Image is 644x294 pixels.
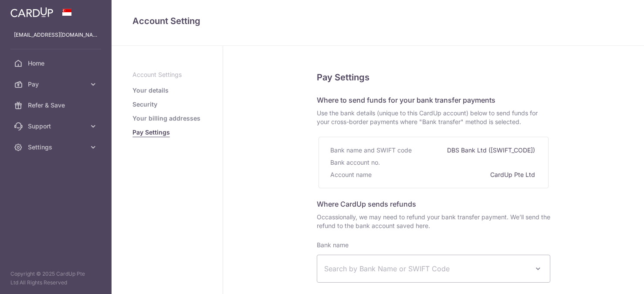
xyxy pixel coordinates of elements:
[14,31,98,39] p: [EMAIL_ADDRESS][DOMAIN_NAME]
[132,70,202,79] p: Account Settings
[317,109,550,126] span: Use the bank details (unique to this CardUp account) below to send funds for your cross-border pa...
[28,143,85,152] span: Settings
[447,144,537,156] div: DBS Bank Ltd ([SWIFT_CODE])
[10,7,53,17] img: CardUp
[28,59,85,68] span: Home
[481,44,644,294] iframe: Find more information here
[317,96,495,104] span: Where to send funds for your bank transfer payments
[317,200,416,208] span: Where CardUp sends refunds
[324,263,529,274] span: Search by Bank Name or SWIFT Code
[132,86,169,95] a: Your details
[132,128,170,137] a: Pay Settings
[317,70,550,84] h5: Pay Settings
[330,144,414,156] div: Bank name and SWIFT code
[132,100,157,109] a: Security
[317,213,550,230] span: Occassionally, we may need to refund your bank transfer payment. We’ll send the refund to the ban...
[330,169,373,181] div: Account name
[330,156,382,169] div: Bank account no.
[132,114,200,123] a: Your billing addresses
[28,122,85,131] span: Support
[28,101,85,110] span: Refer & Save
[28,80,85,89] span: Pay
[132,16,200,26] span: translation missing: en.refund_bank_accounts.show.title.account_setting
[317,241,349,249] label: Bank name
